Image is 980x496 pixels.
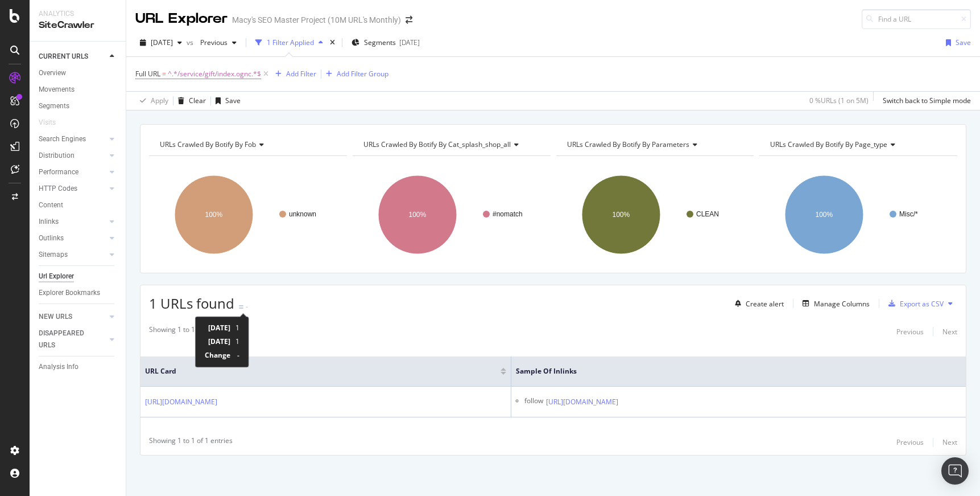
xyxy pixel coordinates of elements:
[524,396,543,408] div: follow
[149,165,347,264] div: A chart.
[493,210,523,218] text: #nomatch
[196,38,228,47] span: Previous
[546,396,618,408] a: [URL][DOMAIN_NAME]
[612,211,630,219] text: 100%
[39,51,106,63] a: CURRENT URLS
[39,9,117,19] div: Analytics
[230,335,239,349] td: 1
[816,211,833,219] text: 100%
[39,100,118,112] a: Segments
[353,165,551,264] svg: A chart.
[321,67,388,81] button: Add Filter Group
[814,299,870,309] div: Manage Columns
[883,96,971,105] div: Switch back to Simple mode
[406,16,412,24] div: arrow-right-arrow-left
[151,38,173,47] span: 2025 Sep. 4th
[149,436,233,449] div: Showing 1 to 1 of 1 entries
[39,133,106,145] a: Search Engines
[39,166,106,178] a: Performance
[361,136,540,154] h4: URLs Crawled By Botify By cat_splash_shop_all
[768,136,947,154] h4: URLs Crawled By Botify By page_type
[878,92,971,110] button: Switch back to Simple mode
[39,216,59,228] div: Inlinks
[39,361,78,373] div: Analysis Info
[556,165,754,264] svg: A chart.
[286,69,316,79] div: Add Filter
[39,327,106,351] a: DISAPPEARED URLS
[39,150,106,162] a: Distribution
[39,199,63,211] div: Content
[337,69,388,79] div: Add Filter Group
[896,436,924,449] button: Previous
[39,117,56,129] div: Visits
[399,38,420,47] div: [DATE]
[205,321,230,335] td: [DATE]
[942,437,957,447] div: Next
[884,294,944,313] button: Export as CSV
[187,38,196,47] span: vs
[239,305,243,309] img: Equal
[39,150,75,162] div: Distribution
[39,287,118,299] a: Explorer Bookmarks
[39,232,106,244] a: Outlinks
[237,351,239,360] div: -
[39,67,118,79] a: Overview
[942,327,957,337] div: Next
[205,335,230,349] td: [DATE]
[746,299,784,309] div: Create alert
[232,14,401,26] div: Macy's SEO Master Project (10M URL's Monthly)
[289,210,316,218] text: unknown
[149,294,234,313] span: 1 URLs found
[896,325,924,338] button: Previous
[271,67,316,81] button: Add Filter
[251,34,328,52] button: 1 Filter Applied
[39,183,77,195] div: HTTP Codes
[900,299,944,309] div: Export as CSV
[798,297,870,310] button: Manage Columns
[328,37,337,48] div: times
[158,136,337,154] h4: URLs Crawled By Botify By fob
[896,327,924,337] div: Previous
[942,325,957,338] button: Next
[135,92,168,110] button: Apply
[39,133,86,145] div: Search Engines
[267,38,314,47] div: 1 Filter Applied
[39,51,88,63] div: CURRENT URLS
[246,302,248,311] div: -
[899,210,918,218] text: Misc/*
[211,92,241,110] button: Save
[39,361,118,373] a: Analysis Info
[145,396,217,408] a: [URL][DOMAIN_NAME]
[39,270,118,282] a: Url Explorer
[205,211,223,219] text: 100%
[135,34,187,52] button: [DATE]
[565,136,744,154] h4: URLs Crawled By Botify By parameters
[39,287,100,299] div: Explorer Bookmarks
[151,96,168,105] div: Apply
[896,437,924,447] div: Previous
[809,96,869,105] div: 0 % URLs ( 1 on 5M )
[205,349,230,362] td: Change
[862,9,971,29] input: Find a URL
[39,311,106,323] a: NEW URLS
[39,327,96,351] div: DISAPPEARED URLS
[39,232,64,244] div: Outlinks
[39,19,117,32] div: SiteCrawler
[39,311,72,323] div: NEW URLS
[145,366,498,376] span: URL Card
[363,140,511,149] span: URLs Crawled By Botify By cat_splash_shop_all
[39,117,67,129] a: Visits
[770,140,887,149] span: URLs Crawled By Botify By page_type
[347,34,424,52] button: Segments[DATE]
[516,366,944,376] span: Sample of Inlinks
[39,166,78,178] div: Performance
[135,9,228,28] div: URL Explorer
[696,210,719,218] text: CLEAN
[408,211,426,219] text: 100%
[39,199,118,211] a: Content
[567,140,689,149] span: URLs Crawled By Botify By parameters
[759,165,957,264] svg: A chart.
